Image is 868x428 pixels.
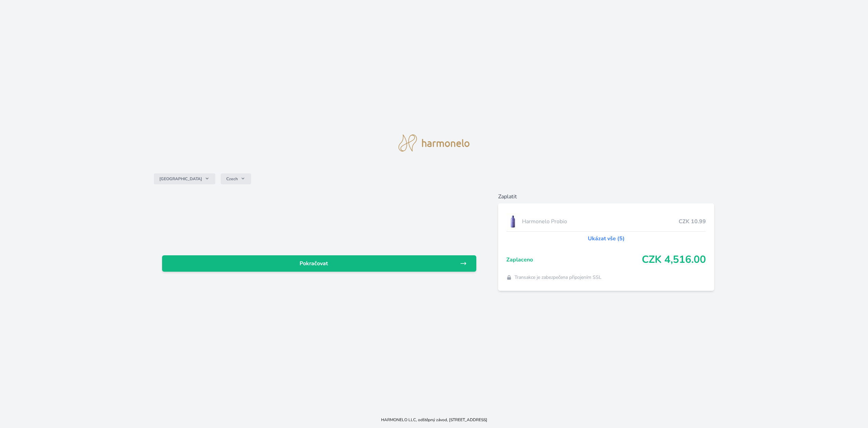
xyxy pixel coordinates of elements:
[399,134,469,152] img: logo.svg
[506,256,642,264] span: Zaplaceno
[506,213,519,230] img: CLEAN_PROBIO_se_stinem_x-lo.jpg
[168,259,460,268] span: Pokračovat
[226,176,238,182] span: Czech
[642,254,706,266] span: CZK 4,516.00
[154,173,215,184] button: [GEOGRAPHIC_DATA]
[498,192,714,201] h6: Zaplatit
[515,274,602,281] span: Transakce je zabezpečena připojením SSL
[588,234,625,243] a: Ukázat vše (5)
[522,217,679,226] span: Harmonelo Probio
[159,176,202,182] span: [GEOGRAPHIC_DATA]
[162,255,477,272] a: Pokračovat
[679,217,706,226] span: CZK 10.99
[221,173,251,184] button: Czech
